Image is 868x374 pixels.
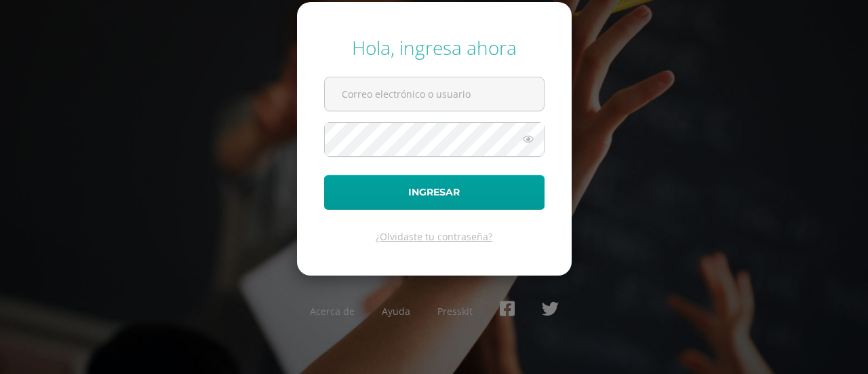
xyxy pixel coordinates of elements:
a: Acerca de [310,305,355,318]
a: Ayuda [382,305,410,318]
div: Hola, ingresa ahora [324,35,545,60]
input: Correo electrónico o usuario [325,77,544,111]
a: ¿Olvidaste tu contraseña? [376,230,492,243]
a: Presskit [437,305,473,318]
button: Ingresar [324,175,545,210]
